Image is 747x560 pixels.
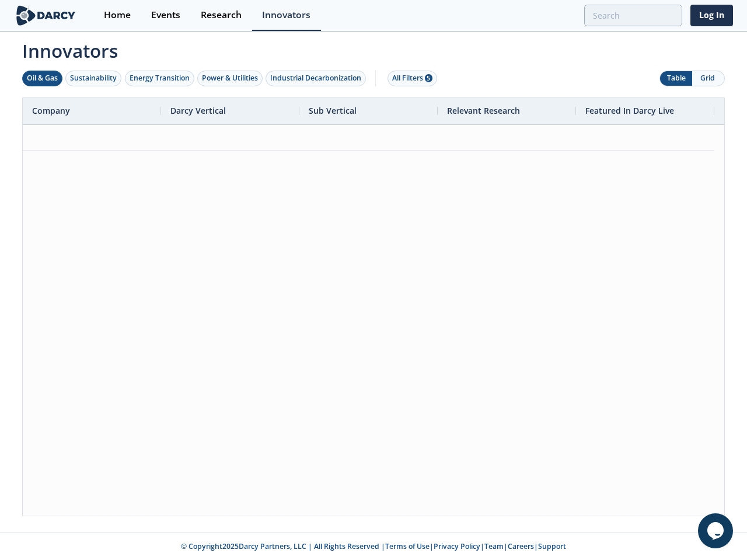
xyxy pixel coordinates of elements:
[698,513,735,548] iframe: chat widget
[22,71,62,86] button: Oil & Gas
[585,105,674,116] span: Featured In Darcy Live
[70,73,117,83] div: Sustainability
[508,541,534,551] a: Careers
[270,73,361,83] div: Industrial Decarbonization
[484,541,504,551] a: Team
[690,5,733,26] a: Log In
[425,74,432,82] span: 5
[584,5,682,26] input: Advanced Search
[104,10,131,20] div: Home
[32,105,70,116] span: Company
[125,71,194,86] button: Energy Transition
[388,71,437,86] button: All Filters 5
[692,71,724,86] button: Grid
[538,541,566,551] a: Support
[16,541,731,552] p: © Copyright 2025 Darcy Partners, LLC | All Rights Reserved | | | | |
[65,71,121,86] button: Sustainability
[151,10,180,20] div: Events
[14,33,733,64] span: Innovators
[266,71,366,86] button: Industrial Decarbonization
[27,73,58,83] div: Oil & Gas
[14,5,78,26] img: logo-wide.svg
[385,541,430,551] a: Terms of Use
[309,105,357,116] span: Sub Vertical
[660,71,692,86] button: Table
[170,105,226,116] span: Darcy Vertical
[447,105,520,116] span: Relevant Research
[434,541,480,551] a: Privacy Policy
[130,73,190,83] div: Energy Transition
[201,10,242,20] div: Research
[392,73,432,83] div: All Filters
[262,10,310,20] div: Innovators
[202,73,258,83] div: Power & Utilities
[197,71,263,86] button: Power & Utilities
